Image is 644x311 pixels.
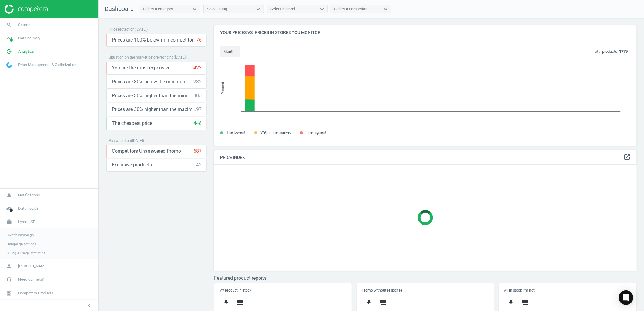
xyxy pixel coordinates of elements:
[112,106,196,113] span: Prices are 30% higher than the maximal
[112,148,181,155] span: Competitors Unanswered Promo
[135,27,148,32] span: ( [DATE] )
[143,6,173,12] div: Select a category
[214,275,637,281] h3: Featured product reports
[623,153,631,161] a: open_in_new
[18,277,44,282] span: Need our help?
[504,296,518,310] button: get_app
[6,62,12,68] img: wGWNvw8QSZomAAAAABJRU5ErkJggg==
[193,79,202,85] div: 232
[233,296,247,310] button: storage
[112,162,152,168] span: Exclusive products
[226,130,245,135] span: The lowest
[112,65,170,71] span: You are the most expensive
[196,37,202,43] div: 76
[18,192,40,198] span: Notifications
[193,92,202,99] div: 405
[18,219,35,225] span: Lyreco AT
[7,251,45,256] span: Billing & usage statistics
[623,153,631,161] i: open_in_new
[196,106,202,113] div: 97
[504,288,632,293] h5: All in stock, i'm not
[619,49,628,54] b: 1779
[214,150,637,165] h4: Price Index
[223,299,230,306] i: get_app
[593,49,628,54] p: Total products:
[131,139,144,143] span: ( [DATE] )
[219,296,233,310] button: get_app
[193,148,202,155] div: 687
[3,260,15,272] i: person
[18,49,34,54] span: Analytics
[193,120,202,127] div: 448
[3,274,15,285] i: headset_mic
[508,299,515,306] i: get_app
[105,5,134,12] span: Dashboard
[3,203,15,214] i: cloud_done
[7,232,34,237] span: Switch campaign
[306,130,326,135] span: The highest
[18,206,38,211] span: Data health
[112,92,193,99] span: Prices are 30% higher than the minimum
[3,189,15,201] i: notifications
[174,55,187,59] span: ( [DATE] )
[334,6,367,12] div: Select a competitor
[18,290,53,296] span: Competera Products
[82,302,97,309] button: chevron_left
[619,290,633,305] div: Open Intercom Messenger
[260,130,291,135] span: Within the market
[112,79,187,85] span: Prices are 30% below the minimum
[3,19,15,31] i: search
[18,22,30,28] span: Search
[219,288,347,293] h5: My product in stock
[379,299,386,306] i: storage
[109,27,135,32] span: Price protection
[365,299,372,306] i: get_app
[214,25,637,40] h4: Your prices vs. prices in stores you monitor
[236,299,244,306] i: storage
[109,55,174,59] span: Situation on the market before repricing
[193,65,202,71] div: 423
[18,263,47,269] span: [PERSON_NAME]
[112,37,193,43] span: Prices are 100% below min competitor
[376,296,390,310] button: storage
[86,302,93,309] i: chevron_left
[18,62,76,68] span: Price Management & Optimization
[3,32,15,44] i: timeline
[18,35,40,41] span: Data delivery
[362,296,376,310] button: get_app
[112,120,152,127] span: The cheapest price
[270,6,295,12] div: Select a brand
[362,288,489,293] h5: Promo without response
[3,216,15,228] i: work
[220,46,240,57] button: month
[196,162,202,168] div: 42
[221,82,225,95] tspan: Percent
[207,6,227,12] div: Select a tag
[7,242,36,246] span: Campaign settings
[5,5,48,14] img: ajHJNr6hYgQAAAAASUVORK5CYII=
[518,296,532,310] button: storage
[109,139,131,143] span: Pay attention
[522,299,529,306] i: storage
[3,46,15,57] i: pie_chart_outlined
